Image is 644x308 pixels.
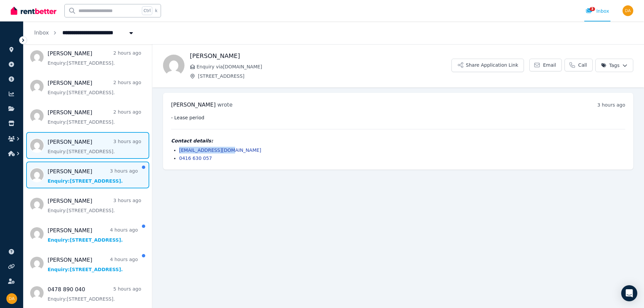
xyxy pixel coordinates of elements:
span: Enquiry via [DOMAIN_NAME] [197,63,451,70]
nav: Breadcrumb [23,21,145,44]
a: [EMAIL_ADDRESS][DOMAIN_NAME] [179,147,261,153]
pre: - Lease period [171,114,625,121]
div: Inbox [586,8,609,14]
h1: [PERSON_NAME] [190,51,451,61]
span: Tags [601,62,620,69]
a: Inbox [34,29,49,36]
a: [PERSON_NAME]2 hours agoEnquiry:[STREET_ADDRESS]. [48,109,141,125]
a: [PERSON_NAME]3 hours agoEnquiry:[STREET_ADDRESS]. [48,168,138,184]
a: [PERSON_NAME]3 hours agoEnquiry:[STREET_ADDRESS]. [48,197,141,214]
a: Call [565,59,593,71]
a: [PERSON_NAME]2 hours agoEnquiry:[STREET_ADDRESS]. [48,79,141,96]
span: Ctrl [142,6,152,15]
a: [PERSON_NAME]4 hours agoEnquiry:[STREET_ADDRESS]. [48,227,138,243]
span: [STREET_ADDRESS] [198,73,451,79]
span: Email [543,62,556,68]
img: RentBetter [11,6,56,16]
button: Share Application Link [451,59,524,72]
a: 0416 630 057 [179,156,212,161]
span: 3 [590,7,595,11]
span: k [155,8,157,13]
a: [PERSON_NAME]3 hours agoEnquiry:[STREET_ADDRESS]. [48,138,141,155]
a: 0478 890 0405 hours agoEnquiry:[STREET_ADDRESS]. [48,286,141,302]
span: wrote [217,102,232,108]
a: Email [529,59,562,71]
h4: Contact details: [171,137,625,144]
img: Drew Andrea [6,293,17,304]
span: Call [578,62,587,68]
span: [PERSON_NAME] [171,102,216,108]
time: 3 hours ago [597,102,625,108]
img: lilian [163,55,184,76]
a: [PERSON_NAME]4 hours agoEnquiry:[STREET_ADDRESS]. [48,256,138,273]
img: Drew Andrea [623,5,633,16]
div: Open Intercom Messenger [621,285,637,301]
button: Tags [595,59,633,72]
a: [PERSON_NAME]2 hours agoEnquiry:[STREET_ADDRESS]. [48,50,141,66]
